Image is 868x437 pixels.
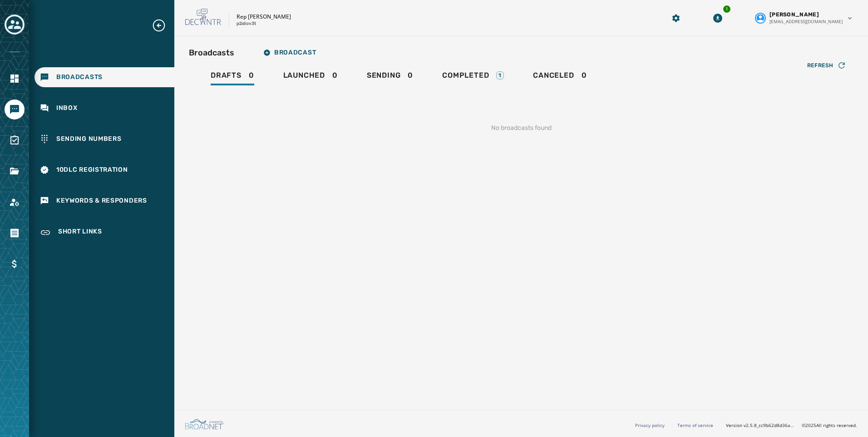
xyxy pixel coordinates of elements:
[35,98,174,118] a: Navigate to Inbox
[211,71,242,80] span: Drafts
[442,71,489,80] span: Completed
[5,130,25,150] a: Navigate to Surveys
[360,66,420,87] a: Sending0
[526,66,594,87] a: Canceled0
[35,222,174,243] a: Navigate to Short Links
[5,254,25,274] a: Navigate to Billing
[211,71,254,85] div: 0
[35,191,174,211] a: Navigate to Keywords & Responders
[35,160,174,180] a: Navigate to 10DLC Registration
[744,422,794,429] span: v2.5.8_cc9b62d8d36ac40d66e6ee4009d0e0f304571100
[5,223,25,243] a: Navigate to Orders
[751,7,857,29] button: User settings
[256,44,323,62] button: Broadcast
[56,165,128,174] span: 10DLC Registration
[5,69,25,89] a: Navigate to Home
[800,58,853,73] button: Refresh
[56,134,122,144] span: Sending Numbers
[496,71,504,79] div: 1
[152,18,173,33] button: Expand sub nav menu
[668,10,684,26] button: Manage global settings
[56,104,78,113] span: Inbox
[237,20,256,27] p: p2diov3t
[56,196,147,205] span: Keywords & Responders
[276,66,345,87] a: Launched0
[56,73,103,82] span: Broadcasts
[237,13,291,20] p: Rep [PERSON_NAME]
[635,422,665,428] a: Privacy policy
[710,10,726,26] button: Download Menu
[58,227,102,238] span: Short Links
[726,422,794,429] span: Version
[769,18,843,25] span: [EMAIL_ADDRESS][DOMAIN_NAME]
[807,62,833,69] span: Refresh
[263,49,316,56] span: Broadcast
[283,71,325,80] span: Launched
[283,71,338,85] div: 0
[367,71,401,80] span: Sending
[35,67,174,87] a: Navigate to Broadcasts
[203,66,261,87] a: Drafts0
[677,422,713,428] a: Terms of service
[533,71,587,85] div: 0
[5,192,25,212] a: Navigate to Account
[189,109,853,147] div: No broadcasts found
[802,422,857,428] span: © 2025 All rights reserved.
[769,11,819,18] span: [PERSON_NAME]
[533,71,574,80] span: Canceled
[5,161,25,181] a: Navigate to Files
[722,5,731,14] div: 1
[5,15,25,35] button: Toggle account select drawer
[5,99,25,119] a: Navigate to Messaging
[435,66,511,87] a: Completed1
[367,71,413,85] div: 0
[35,129,174,149] a: Navigate to Sending Numbers
[189,46,234,59] h2: Broadcasts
